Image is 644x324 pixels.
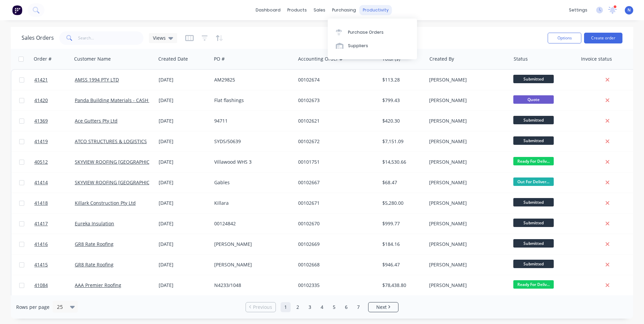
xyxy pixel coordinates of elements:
[298,159,373,165] div: 00101751
[429,220,504,227] div: [PERSON_NAME]
[214,261,289,268] div: [PERSON_NAME]
[34,275,75,295] a: 41084
[566,5,591,15] div: settings
[382,118,422,124] div: $420.30
[382,76,422,83] div: $113.28
[281,302,291,312] a: Page 1 is your current page
[34,118,48,124] span: 41369
[34,179,48,186] span: 41414
[34,255,75,275] a: 41415
[75,220,114,227] a: Eureka Insulation
[159,261,209,268] div: [DATE]
[382,179,422,186] div: $68.47
[75,118,118,124] a: Ace Gutters Pty Ltd
[513,239,554,248] span: Submitted
[75,241,114,247] a: GR8 Rate Roofing
[429,179,504,186] div: [PERSON_NAME]
[159,241,209,248] div: [DATE]
[159,220,209,227] div: [DATE]
[214,200,289,206] div: Killara
[159,76,209,83] div: [DATE]
[298,97,373,104] div: 00102673
[214,138,289,145] div: SYDS/50639
[382,241,422,248] div: $184.16
[253,304,272,311] span: Previous
[513,116,554,124] span: Submitted
[34,200,48,206] span: 41418
[298,118,373,124] div: 00102621
[159,179,209,186] div: [DATE]
[298,179,373,186] div: 00102667
[34,70,75,90] a: 41421
[368,304,398,311] a: Next page
[298,76,373,83] div: 00102674
[513,136,554,145] span: Submitted
[34,111,75,131] a: 41369
[246,304,276,311] a: Previous page
[353,302,363,312] a: Page 7
[34,76,48,83] span: 41421
[34,220,48,227] span: 41417
[429,159,504,165] div: [PERSON_NAME]
[159,200,209,206] div: [DATE]
[382,200,422,206] div: $5,280.00
[75,179,173,186] a: SKYVIEW ROOFING [GEOGRAPHIC_DATA] P/L
[584,33,622,43] button: Create order
[298,138,373,145] div: 00102672
[376,304,387,311] span: Next
[513,219,554,227] span: Submitted
[514,56,528,62] div: Status
[214,97,289,104] div: Flat flashings
[159,159,209,165] div: [DATE]
[34,172,75,193] a: 41414
[298,282,373,289] div: 00102335
[429,261,504,268] div: [PERSON_NAME]
[75,76,119,83] a: AMSS 1994 PTY LTD
[329,5,359,15] div: purchasing
[34,214,75,234] a: 41417
[214,159,289,165] div: Villawood WHS 3
[214,118,289,124] div: 94711
[317,302,327,312] a: Page 4
[429,56,454,62] div: Created By
[78,31,144,45] input: Search...
[75,200,136,206] a: Killark Construction Pty Ltd
[348,29,384,35] div: Purchase Orders
[34,234,75,254] a: 41416
[359,5,392,15] div: productivity
[298,241,373,248] div: 00102669
[298,200,373,206] div: 00102671
[513,198,554,206] span: Submitted
[34,159,48,165] span: 40512
[159,282,209,289] div: [DATE]
[75,97,160,103] a: Panda Building Materials - CASH SALE
[382,97,422,104] div: $799.43
[298,261,373,268] div: 00102668
[243,302,401,312] ul: Pagination
[581,56,612,62] div: Invoice status
[348,43,368,49] div: Suppliers
[22,35,54,41] h1: Sales Orders
[74,56,111,62] div: Customer Name
[513,157,554,165] span: Ready For Deliv...
[382,261,422,268] div: $946.47
[75,282,121,288] a: AAA Premier Roofing
[75,138,147,144] a: ATCO STRUCTURES & LOGISTICS
[34,97,48,104] span: 41420
[159,118,209,124] div: [DATE]
[293,302,303,312] a: Page 2
[513,95,554,104] span: Quote
[158,56,188,62] div: Created Date
[298,220,373,227] div: 00102670
[298,56,343,62] div: Accounting Order #
[310,5,329,15] div: sales
[34,282,48,289] span: 41084
[513,75,554,83] span: Submitted
[159,138,209,145] div: [DATE]
[328,25,417,39] a: Purchase Orders
[34,138,48,145] span: 41419
[252,5,284,15] a: dashboard
[513,260,554,268] span: Submitted
[214,76,289,83] div: AM29825
[429,76,504,83] div: [PERSON_NAME]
